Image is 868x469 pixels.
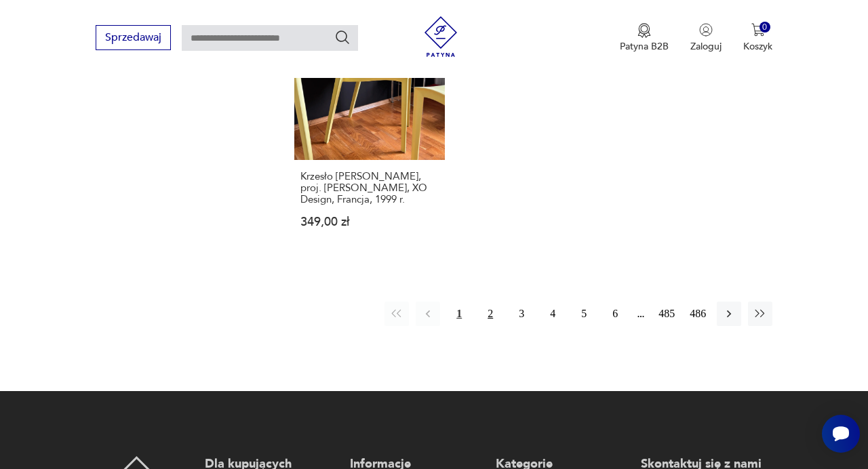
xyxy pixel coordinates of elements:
button: 6 [603,302,627,326]
p: Patyna B2B [620,40,669,53]
button: 4 [540,302,565,326]
a: KlasykKrzesło Slick Slick, proj. Philippe Starck, XO Design, Francja, 1999 r.Krzesło [PERSON_NAME... [294,9,445,254]
button: 0Koszyk [743,23,772,53]
button: 486 [686,302,710,326]
button: 1 [447,302,471,326]
button: Sprzedawaj [96,25,171,50]
h3: Krzesło [PERSON_NAME], proj. [PERSON_NAME], XO Design, Francja, 1999 r. [300,171,439,205]
button: Szukaj [334,29,351,45]
button: 3 [509,302,534,326]
button: 485 [654,302,679,326]
p: 349,00 zł [300,216,439,228]
img: Ikona koszyka [751,23,765,37]
p: Zaloguj [690,40,722,53]
iframe: Smartsupp widget button [822,415,860,453]
a: Sprzedawaj [96,34,171,43]
div: 0 [759,22,771,33]
img: Ikona medalu [637,23,651,38]
button: Patyna B2B [620,23,669,53]
img: Ikonka użytkownika [699,23,713,37]
img: Patyna - sklep z meblami i dekoracjami vintage [420,16,461,57]
p: Koszyk [743,40,772,53]
button: 2 [478,302,502,326]
button: Zaloguj [690,23,722,53]
button: 5 [572,302,596,326]
a: Ikona medaluPatyna B2B [620,23,669,53]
